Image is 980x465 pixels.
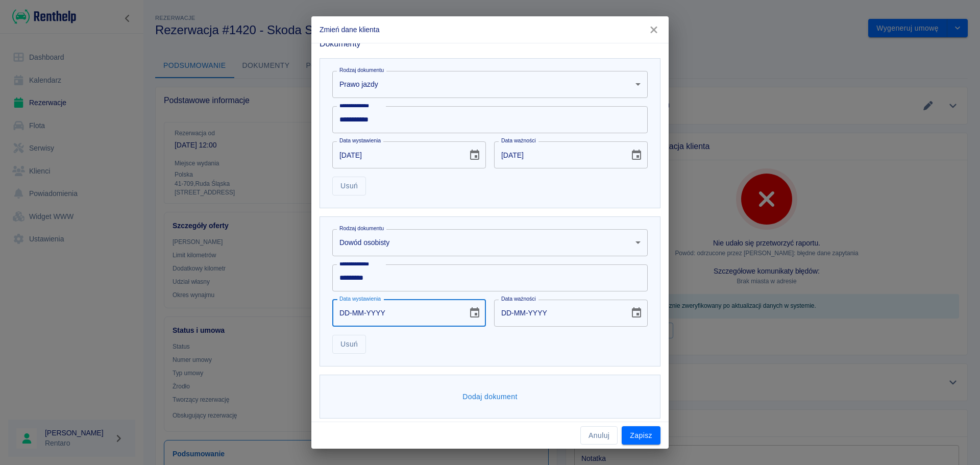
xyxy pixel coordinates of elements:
[339,225,384,232] label: Rodzaj dokumentu
[464,145,485,165] button: Choose date, selected date is 14 maj 2025
[501,295,536,303] label: Data ważności
[332,141,460,168] input: DD-MM-YYYY
[311,16,669,43] h2: Zmień dane klienta
[339,137,381,144] label: Data wystawienia
[332,229,648,256] div: Dowód osobisty
[332,300,460,327] input: DD-MM-YYYY
[464,303,485,323] button: Choose date
[622,426,660,445] button: Zapisz
[626,303,647,323] button: Choose date
[626,145,647,165] button: Choose date, selected date is 14 maj 2035
[458,387,522,406] button: Dodaj dokument
[332,177,366,195] button: Usuń
[332,71,648,98] div: Prawo jazdy
[501,137,536,144] label: Data ważności
[339,66,384,74] label: Rodzaj dokumentu
[580,426,618,445] button: Anuluj
[339,295,381,303] label: Data wystawienia
[494,141,622,168] input: DD-MM-YYYY
[332,335,366,354] button: Usuń
[494,300,622,327] input: DD-MM-YYYY
[320,37,660,50] h6: Dokumenty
